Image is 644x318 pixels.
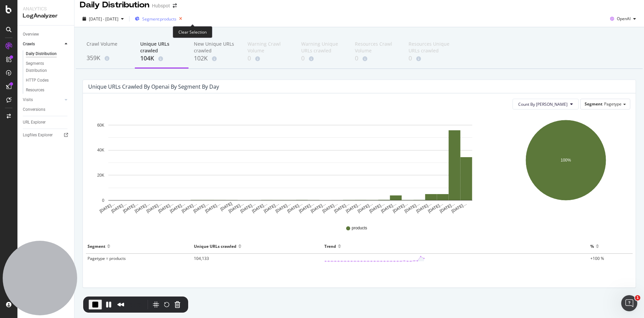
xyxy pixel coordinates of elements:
a: HTTP Codes [26,77,69,84]
button: Segment:products [132,13,185,24]
text: [DATE] [220,201,233,212]
div: Segment [88,241,105,252]
div: Conversions [23,106,45,113]
div: Trend [324,241,336,252]
a: URL Explorer [23,119,69,126]
text: 20K [97,173,104,178]
div: Daily Distribution [26,50,57,57]
div: LogAnalyzer [23,12,69,20]
div: 359K [87,54,129,62]
a: Resources [26,87,69,94]
div: 102K [194,54,237,63]
div: Warning Crawl Volume [248,41,290,54]
div: Resources Unique URLs crawled [409,41,451,54]
span: Segment [585,101,602,107]
div: 0 [301,54,344,63]
a: Daily Distribution [26,50,69,57]
text: 40K [97,148,104,153]
div: arrow-right-arrow-left [173,3,177,8]
span: 104,133 [194,256,209,261]
div: 104K [140,54,183,63]
div: URL Explorer [23,119,46,126]
span: 1 [635,295,640,301]
span: Pagetype = products [88,256,126,261]
span: [DATE] - [DATE] [89,16,118,22]
text: 60K [97,123,104,128]
a: Crawls [23,41,63,48]
div: Crawl Volume [87,41,129,53]
a: Visits [23,96,63,103]
div: New Unique URLs crawled [194,41,237,54]
div: Resources Crawl Volume [355,41,398,54]
div: Resources [26,87,44,94]
button: Count By [PERSON_NAME] [513,99,579,109]
span: Segment: products [142,16,176,22]
svg: A chart. [502,115,629,216]
div: Crawls [23,41,35,48]
div: Analytics [23,5,69,12]
svg: A chart. [88,115,492,216]
a: Overview [23,31,69,38]
iframe: Intercom live chat [621,295,637,311]
span: Count By Day [518,101,568,107]
text: 0 [102,198,104,203]
button: [DATE] - [DATE] [80,13,126,24]
div: Unique URLs crawled [194,241,236,252]
div: 0 [355,54,398,63]
div: Unique URLs crawled by openai by Segment by Day [88,83,219,90]
div: Clear Selection [173,26,212,38]
div: Visits [23,96,33,103]
a: Logfiles Explorer [23,132,69,139]
span: OpenAI [617,16,631,21]
div: HTTP Codes [26,77,49,84]
button: OpenAI [607,13,639,24]
div: Hubspot [152,2,170,9]
a: Segments Distribution [26,60,69,74]
div: Segments Distribution [26,60,63,74]
span: products [352,225,367,231]
span: +100 % [590,256,604,261]
span: Pagetype [604,101,622,107]
div: % [590,241,594,252]
div: Unique URLs crawled [140,41,183,54]
a: Conversions [23,106,69,113]
div: 0 [248,54,290,63]
div: Overview [23,31,39,38]
div: Logfiles Explorer [23,132,53,139]
text: 100% [560,158,571,163]
div: 0 [409,54,451,63]
div: Warning Unique URLs crawled [301,41,344,54]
